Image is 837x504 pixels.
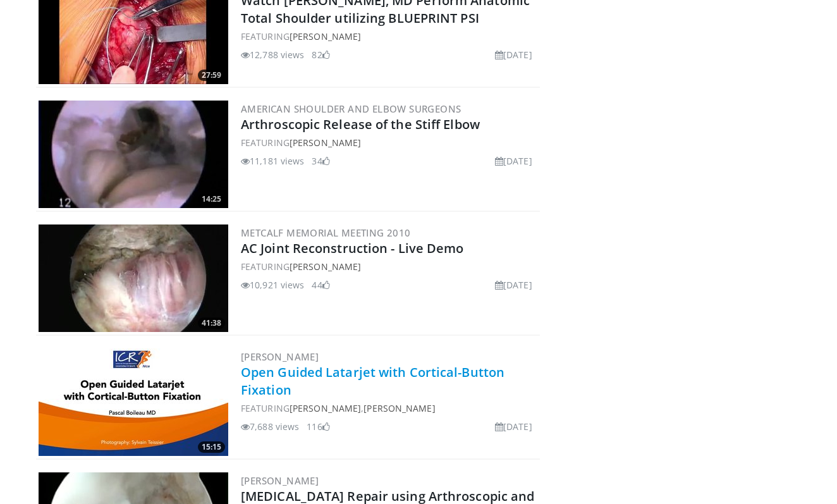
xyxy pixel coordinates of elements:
[241,30,537,43] div: FEATURING
[241,226,411,239] a: Metcalf Memorial Meeting 2010
[312,48,329,61] li: 82
[495,278,532,292] li: [DATE]
[198,194,225,205] span: 14:25
[364,402,435,414] a: [PERSON_NAME]
[495,48,532,61] li: [DATE]
[241,402,537,415] div: FEATURING ,
[241,350,319,363] a: [PERSON_NAME]
[312,154,329,168] li: 34
[241,260,537,273] div: FEATURING
[241,240,464,257] a: AC Joint Reconstruction - Live Demo
[39,348,228,456] a: 15:15
[241,364,504,398] a: Open Guided Latarjet with Cortical-Button Fixation
[198,317,225,329] span: 41:38
[312,278,329,292] li: 44
[39,224,228,332] img: rome_3.png.300x170_q85_crop-smart_upscale.jpg
[241,48,304,61] li: 12,788 views
[290,137,361,149] a: [PERSON_NAME]
[495,420,532,433] li: [DATE]
[198,70,225,81] span: 27:59
[39,224,228,332] a: 41:38
[39,348,228,456] img: c7b19ec0-e532-4955-bc76-fe136b298f8b.jpg.300x170_q85_crop-smart_upscale.jpg
[290,30,361,42] a: [PERSON_NAME]
[290,402,361,414] a: [PERSON_NAME]
[307,420,329,433] li: 116
[241,136,537,149] div: FEATURING
[290,261,361,273] a: [PERSON_NAME]
[241,420,299,433] li: 7,688 views
[39,101,228,208] a: 14:25
[39,101,228,208] img: yama2_3.png.300x170_q85_crop-smart_upscale.jpg
[241,474,319,487] a: [PERSON_NAME]
[495,154,532,168] li: [DATE]
[241,154,304,168] li: 11,181 views
[198,441,225,453] span: 15:15
[241,102,461,115] a: American Shoulder and Elbow Surgeons
[241,278,304,292] li: 10,921 views
[241,116,480,133] a: Arthroscopic Release of the Stiff Elbow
